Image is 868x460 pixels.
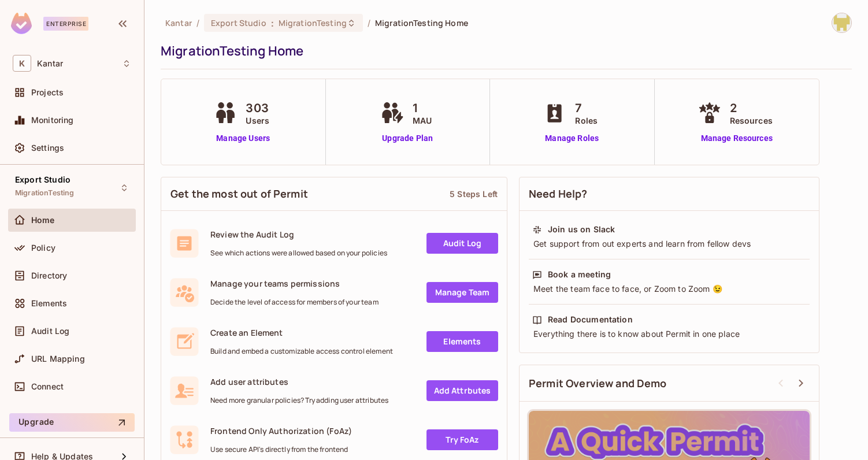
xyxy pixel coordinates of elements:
span: Manage your teams permissions [210,278,379,289]
div: Get support from out experts and learn from fellow devs [532,238,806,250]
span: See which actions were allowed based on your policies [210,248,387,258]
div: Join us on Slack [548,224,615,235]
span: MigrationTesting [279,17,347,28]
span: 2 [730,99,773,117]
span: Export Studio [211,17,266,28]
a: Try FoAz [426,429,498,450]
span: Export Studio [15,175,71,184]
span: Need Help? [529,187,588,201]
div: Everything there is to know about Permit in one place [532,328,806,340]
span: Need more granular policies? Try adding user attributes [210,396,388,405]
div: Read Documentation [548,314,633,325]
span: : [270,18,275,28]
div: 5 Steps Left [450,188,498,199]
a: Manage Team [426,282,498,303]
div: Meet the team face to face, or Zoom to Zoom 😉 [532,283,806,295]
span: Audit Log [31,327,69,336]
a: Manage Users [211,132,275,144]
span: Decide the level of access for members of your team [210,298,379,307]
li: / [196,17,199,28]
span: Users [246,114,269,127]
span: Home [31,216,55,225]
a: Add Attrbutes [426,380,498,401]
span: Create an Element [210,327,393,338]
img: SReyMgAAAABJRU5ErkJggg== [11,13,32,34]
span: Roles [575,114,598,127]
span: Frontend Only Authorization (FoAz) [210,425,352,436]
span: Workspace: Kantar [37,59,63,68]
span: Settings [31,143,64,153]
span: K [13,55,31,72]
span: Resources [730,114,773,127]
button: Upgrade [9,413,135,432]
div: MigrationTesting Home [161,42,846,60]
span: MigrationTesting Home [375,17,468,28]
img: Girishankar.VP@kantar.com [832,13,851,32]
a: Elements [426,331,498,352]
div: Enterprise [43,17,88,31]
span: Build and embed a customizable access control element [210,347,393,356]
span: MAU [413,114,432,127]
span: Projects [31,88,64,97]
span: Policy [31,243,55,253]
span: Get the most out of Permit [170,187,308,201]
span: Permit Overview and Demo [529,376,667,391]
div: Book a meeting [548,269,611,280]
li: / [368,17,370,28]
span: 7 [575,99,598,117]
span: MigrationTesting [15,188,74,198]
a: Audit Log [426,233,498,254]
a: Manage Resources [695,132,778,144]
span: Review the Audit Log [210,229,387,240]
span: Connect [31,382,64,391]
a: Upgrade Plan [378,132,437,144]
span: Monitoring [31,116,74,125]
span: Add user attributes [210,376,388,387]
span: the active workspace [165,17,192,28]
span: Elements [31,299,67,308]
span: 1 [413,99,432,117]
span: Directory [31,271,67,280]
a: Manage Roles [540,132,603,144]
span: URL Mapping [31,354,85,363]
span: 303 [246,99,269,117]
span: Use secure API's directly from the frontend [210,445,352,454]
